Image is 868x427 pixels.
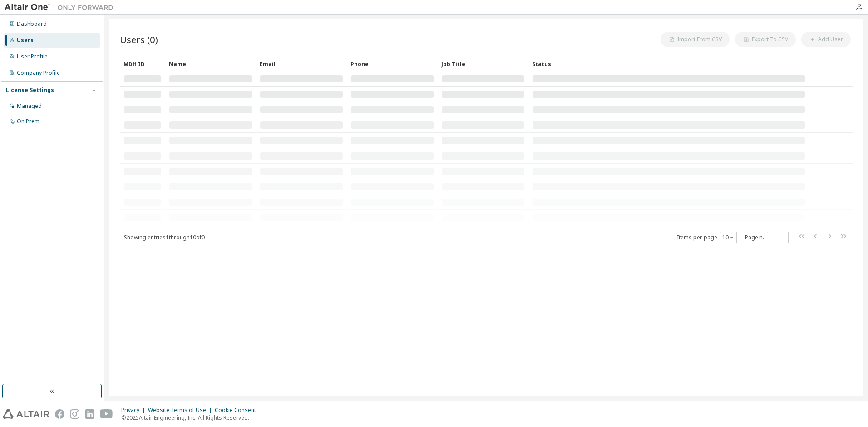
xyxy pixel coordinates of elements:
img: facebook.svg [55,409,64,419]
div: Privacy [121,407,148,414]
div: License Settings [6,87,54,94]
div: On Prem [17,118,39,125]
button: 10 [722,234,735,241]
div: Job Title [441,57,525,71]
img: youtube.svg [100,409,113,419]
img: linkedin.svg [85,409,94,419]
img: altair_logo.svg [3,409,49,419]
button: Export To CSV [735,32,796,47]
div: Email [260,57,343,71]
span: Users (0) [120,33,158,46]
div: Managed [17,102,42,110]
div: User Profile [17,53,48,60]
div: MDH ID [123,57,162,71]
div: Dashboard [17,20,47,28]
div: Name [169,57,252,71]
div: Phone [350,57,434,71]
img: instagram.svg [70,409,79,419]
button: Import From CSV [661,32,730,47]
button: Add User [801,32,851,47]
span: Items per page [677,232,737,243]
span: Page n. [745,232,789,243]
img: Altair One [5,3,118,12]
div: Users [17,37,34,44]
span: Showing entries 1 through 10 of 0 [124,233,205,241]
p: © 2025 Altair Engineering, Inc. All Rights Reserved. [121,414,261,422]
div: Cookie Consent [215,407,261,414]
div: Company Profile [17,69,60,77]
div: Website Terms of Use [148,407,215,414]
div: Status [532,57,805,71]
